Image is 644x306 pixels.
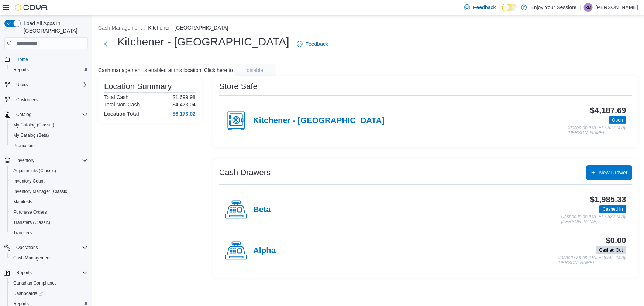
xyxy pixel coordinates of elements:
button: disable [234,64,276,76]
button: Cash Management [7,253,91,263]
input: Dark Mode [502,4,517,11]
p: Closed on [DATE] 7:52 AM by [PERSON_NAME] [568,125,626,135]
a: Dashboards [7,288,91,299]
a: My Catalog (Classic) [10,120,57,129]
span: Catalog [16,112,31,118]
span: Adjustments (Classic) [13,168,56,174]
p: Cashed Out on [DATE] 8:56 PM by [PERSON_NAME] [558,255,626,265]
span: Reports [16,270,32,276]
p: [PERSON_NAME] [596,3,638,12]
button: Transfers (Classic) [7,217,91,228]
span: Operations [13,243,88,252]
p: $1,699.98 [173,94,196,100]
span: Purchase Orders [13,209,47,215]
p: | [579,3,581,12]
p: Enjoy Your Session! [531,3,577,12]
h1: Kitchener - [GEOGRAPHIC_DATA] [117,34,289,49]
button: Inventory [13,156,37,165]
a: Promotions [10,141,39,150]
span: Feedback [473,4,496,11]
span: Open [612,117,623,123]
button: Manifests [7,197,91,207]
button: Inventory Manager (Classic) [7,186,91,197]
h3: Store Safe [219,82,258,91]
span: Reports [10,65,88,74]
a: Transfers (Classic) [10,218,53,227]
span: disable [247,67,263,74]
button: New Drawer [586,165,632,180]
h3: Location Summary [104,82,172,91]
a: Adjustments (Classic) [10,166,59,175]
button: Adjustments (Classic) [7,166,91,176]
button: My Catalog (Classic) [7,120,91,130]
span: Adjustments (Classic) [10,166,88,175]
span: Inventory Count [13,178,45,184]
span: Manifests [10,197,88,206]
span: Open [609,116,626,124]
span: Home [13,54,88,64]
a: Inventory Manager (Classic) [10,187,72,196]
span: Inventory Count [10,177,88,186]
span: Cashed In [603,206,623,212]
span: RM [585,3,592,12]
span: Home [16,57,28,62]
span: Users [13,80,88,89]
h4: Kitchener - [GEOGRAPHIC_DATA] [253,116,385,126]
h3: Cash Drawers [219,168,271,177]
button: Operations [1,242,91,253]
button: Home [1,54,91,64]
span: Purchase Orders [10,208,88,217]
span: Inventory [16,157,34,163]
span: Transfers [10,228,88,237]
span: Transfers (Classic) [13,220,50,225]
a: Inventory Count [10,177,48,186]
span: Canadian Compliance [10,279,88,288]
h6: Total Non-Cash [104,102,140,108]
button: Catalog [13,110,34,119]
span: Reports [13,67,29,73]
button: Operations [13,243,41,252]
button: Cash Management [98,25,142,31]
h6: Total Cash [104,94,128,100]
a: Transfers [10,228,35,237]
span: Transfers [13,230,32,236]
span: Dashboards [13,290,43,296]
span: Users [16,82,28,88]
span: Load All Apps in [GEOGRAPHIC_DATA] [21,20,88,34]
button: Catalog [1,109,91,120]
button: My Catalog (Beta) [7,130,91,140]
p: Cashed In on [DATE] 7:53 AM by [PERSON_NAME] [561,214,626,224]
button: Reports [13,268,35,277]
button: Inventory [1,155,91,166]
span: Dark Mode [502,11,502,12]
button: Reports [7,65,91,75]
span: Customers [13,95,88,104]
span: Inventory Manager (Classic) [10,187,88,196]
a: Home [13,55,31,64]
span: Promotions [13,143,36,149]
h4: Location Total [104,111,139,117]
span: Cashed In [599,205,626,213]
button: Inventory Count [7,176,91,186]
div: Rahil Mansuri [584,3,593,12]
span: Cashed Out [596,246,626,254]
h3: $1,985.33 [590,195,626,204]
p: $4,473.04 [173,102,196,108]
h3: $4,187.69 [590,106,626,115]
span: Manifests [13,199,32,205]
button: Reports [1,268,91,278]
span: Cash Management [13,255,51,261]
h4: $6,173.02 [173,111,196,117]
span: My Catalog (Classic) [10,120,88,129]
button: Customers [1,94,91,105]
h4: Beta [253,205,271,215]
span: Inventory [13,156,88,165]
span: Feedback [306,40,328,48]
p: Cash management is enabled at this location. Click here to [98,67,233,73]
span: Transfers (Classic) [10,218,88,227]
button: Users [1,79,91,90]
span: Canadian Compliance [13,280,57,286]
a: Purchase Orders [10,208,50,217]
button: Users [13,80,31,89]
a: Dashboards [10,289,46,298]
